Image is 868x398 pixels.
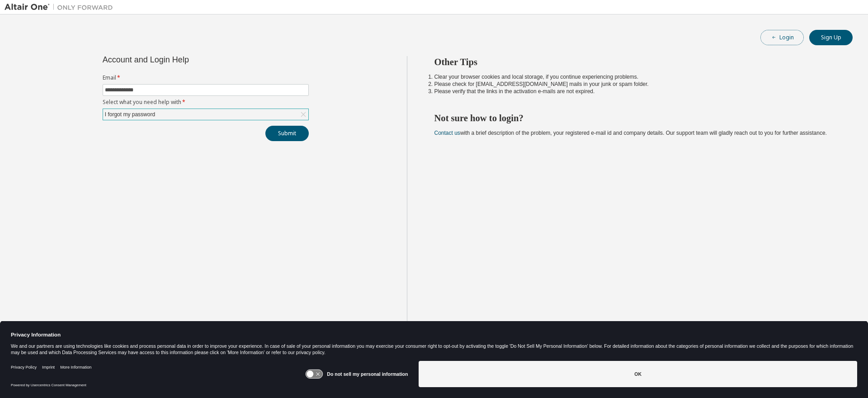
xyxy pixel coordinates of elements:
button: Submit [265,126,309,141]
div: Account and Login Help [103,56,268,63]
li: Clear your browser cookies and local storage, if you continue experiencing problems. [434,73,837,81]
h2: Not sure how to login? [434,112,837,124]
a: Contact us [434,130,460,136]
h2: Other Tips [434,56,837,68]
img: Altair One [5,3,118,12]
li: Please check for [EMAIL_ADDRESS][DOMAIN_NAME] mails in your junk or spam folder. [434,81,837,88]
label: Select what you need help with [103,99,309,106]
button: Login [760,30,804,45]
span: with a brief description of the problem, your registered e-mail id and company details. Our suppo... [434,130,827,136]
li: Please verify that the links in the activation e-mails are not expired. [434,88,837,95]
label: Email [103,74,309,81]
div: I forgot my password [104,109,156,119]
button: Sign Up [809,30,853,45]
div: I forgot my password [103,109,308,120]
